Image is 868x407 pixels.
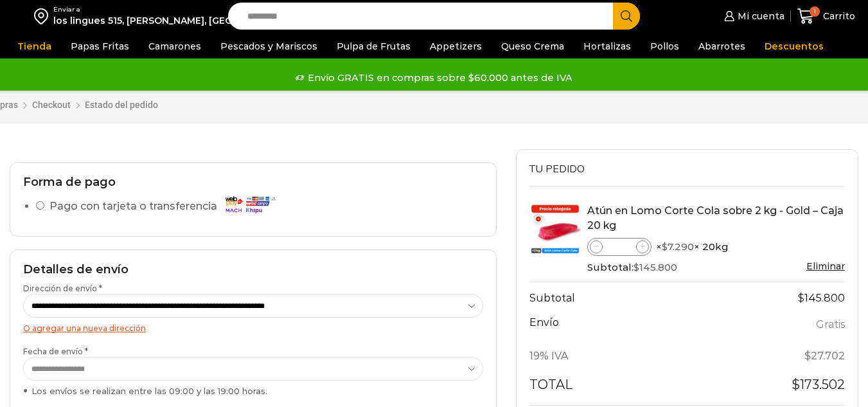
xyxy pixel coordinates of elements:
th: Envío [529,313,685,342]
input: Product quantity [603,239,636,255]
h2: Forma de pago [23,176,483,190]
a: Queso Crema [495,34,571,59]
th: 19% IVA [529,342,685,372]
a: Abarrotes [692,34,752,59]
a: Pescados y Mariscos [214,34,324,59]
span: Mi cuenta [734,10,784,23]
span: $ [798,292,804,304]
div: × × 20kg [587,238,845,256]
span: 1 [810,6,820,17]
bdi: 173.502 [792,377,845,392]
label: Fecha de envío * [23,346,483,397]
a: Eliminar [806,260,845,272]
select: Fecha de envío * Los envíos se realizan entre las 09:00 y las 19:00 horas. [23,357,483,381]
a: 1 Carrito [797,1,855,32]
button: Search button [613,3,640,30]
a: Tienda [11,34,58,59]
img: Pago con tarjeta o transferencia [221,193,279,215]
a: Camarones [142,34,208,59]
a: Atún en Lomo Corte Cola sobre 2 kg - Gold – Caja 20 kg [587,204,844,231]
select: Dirección de envío * [23,294,483,318]
div: Los envíos se realizan entre las 09:00 y las 19:00 horas. [23,385,483,397]
th: Total [529,372,685,405]
bdi: 145.800 [633,261,677,273]
a: Pollos [644,34,686,59]
bdi: 145.800 [798,292,845,304]
a: Descuentos [758,34,830,59]
h2: Detalles de envío [23,263,483,277]
label: Dirección de envío * [23,283,483,318]
div: Subtotal: [587,260,845,275]
div: Enviar a [53,5,309,14]
span: Carrito [820,10,855,23]
span: $ [804,350,811,362]
span: 27.702 [804,350,845,362]
span: Tu pedido [529,162,585,176]
label: Gratis [816,316,845,334]
th: Subtotal [529,282,685,313]
img: address-field-icon.svg [34,5,53,27]
label: Pago con tarjeta o transferencia [49,195,283,218]
a: Papas Fritas [64,34,136,59]
div: los lingues 515, [PERSON_NAME], [GEOGRAPHIC_DATA] [53,14,309,27]
span: $ [662,240,668,253]
span: $ [633,261,639,273]
span: $ [792,377,800,392]
a: Hortalizas [577,34,637,59]
a: O agregar una nueva dirección [23,323,146,333]
a: Mi cuenta [721,3,784,29]
a: Pulpa de Frutas [330,34,417,59]
a: Appetizers [423,34,488,59]
bdi: 7.290 [662,240,694,253]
